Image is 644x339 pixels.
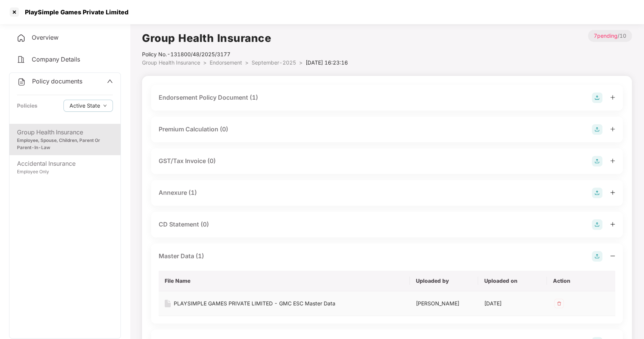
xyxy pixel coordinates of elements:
[610,126,615,132] span: plus
[592,251,602,262] img: svg+xml;base64,PHN2ZyB4bWxucz0iaHR0cDovL3d3dy53My5vcmcvMjAwMC9zdmciIHdpZHRoPSIyOCIgaGVpZ2h0PSIyOC...
[592,92,602,103] img: svg+xml;base64,PHN2ZyB4bWxucz0iaHR0cDovL3d3dy53My5vcmcvMjAwMC9zdmciIHdpZHRoPSIyOCIgaGVpZ2h0PSIyOC...
[17,55,26,64] img: svg+xml;base64,PHN2ZyB4bWxucz0iaHR0cDovL3d3dy53My5vcmcvMjAwMC9zdmciIHdpZHRoPSIyNCIgaGVpZ2h0PSIyNC...
[610,253,615,259] span: minus
[252,59,296,66] span: September-2025
[553,297,565,310] img: svg+xml;base64,PHN2ZyB4bWxucz0iaHR0cDovL3d3dy53My5vcmcvMjAwMC9zdmciIHdpZHRoPSIzMiIgaGVpZ2h0PSIzMi...
[20,8,128,16] div: PlaySimple Games Private Limited
[17,102,37,110] div: Policies
[592,156,602,166] img: svg+xml;base64,PHN2ZyB4bWxucz0iaHR0cDovL3d3dy53My5vcmcvMjAwMC9zdmciIHdpZHRoPSIyOCIgaGVpZ2h0PSIyOC...
[32,34,59,41] span: Overview
[592,124,602,135] img: svg+xml;base64,PHN2ZyB4bWxucz0iaHR0cDovL3d3dy53My5vcmcvMjAwMC9zdmciIHdpZHRoPSIyOCIgaGVpZ2h0PSIyOC...
[142,59,200,66] span: Group Health Insurance
[17,34,26,43] img: svg+xml;base64,PHN2ZyB4bWxucz0iaHR0cDovL3d3dy53My5vcmcvMjAwMC9zdmciIHdpZHRoPSIyNCIgaGVpZ2h0PSIyNC...
[610,158,615,163] span: plus
[610,95,615,100] span: plus
[63,100,113,112] button: Active Statedown
[107,78,113,84] span: up
[594,32,618,39] span: 7 pending
[592,219,602,230] img: svg+xml;base64,PHN2ZyB4bWxucz0iaHR0cDovL3d3dy53My5vcmcvMjAwMC9zdmciIHdpZHRoPSIyOCIgaGVpZ2h0PSIyOC...
[547,271,615,291] th: Action
[159,220,209,229] div: CD Statement (0)
[203,59,207,66] span: >
[17,77,26,86] img: svg+xml;base64,PHN2ZyB4bWxucz0iaHR0cDovL3d3dy53My5vcmcvMjAwMC9zdmciIHdpZHRoPSIyNCIgaGVpZ2h0PSIyNC...
[159,125,228,134] div: Premium Calculation (0)
[174,299,335,308] div: PLAYSIMPLE GAMES PRIVATE LIMITED - GMC ESC Master Data
[32,55,80,63] span: Company Details
[484,299,541,308] div: [DATE]
[299,59,303,66] span: >
[17,128,113,137] div: Group Health Insurance
[159,93,258,102] div: Endorsement Policy Document (1)
[17,159,113,168] div: Accidental Insurance
[410,271,478,291] th: Uploaded by
[103,104,107,108] span: down
[159,188,197,197] div: Annexure (1)
[159,251,204,261] div: Master Data (1)
[142,30,348,46] h1: Group Health Insurance
[165,300,171,307] img: svg+xml;base64,PHN2ZyB4bWxucz0iaHR0cDovL3d3dy53My5vcmcvMjAwMC9zdmciIHdpZHRoPSIxNiIgaGVpZ2h0PSIyMC...
[17,168,113,176] div: Employee Only
[210,59,242,66] span: Endorsement
[159,271,410,291] th: File Name
[610,190,615,195] span: plus
[588,30,632,42] p: / 10
[17,137,113,151] div: Employee, Spouse, Children, Parent Or Parent-In-Law
[245,59,249,66] span: >
[142,50,348,59] div: Policy No.- 131800/48/2025/3177
[610,222,615,227] span: plus
[478,271,547,291] th: Uploaded on
[159,156,216,166] div: GST/Tax Invoice (0)
[592,188,602,198] img: svg+xml;base64,PHN2ZyB4bWxucz0iaHR0cDovL3d3dy53My5vcmcvMjAwMC9zdmciIHdpZHRoPSIyOCIgaGVpZ2h0PSIyOC...
[416,299,472,308] div: [PERSON_NAME]
[69,102,100,110] span: Active State
[32,77,82,85] span: Policy documents
[306,59,348,66] span: [DATE] 16:23:16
